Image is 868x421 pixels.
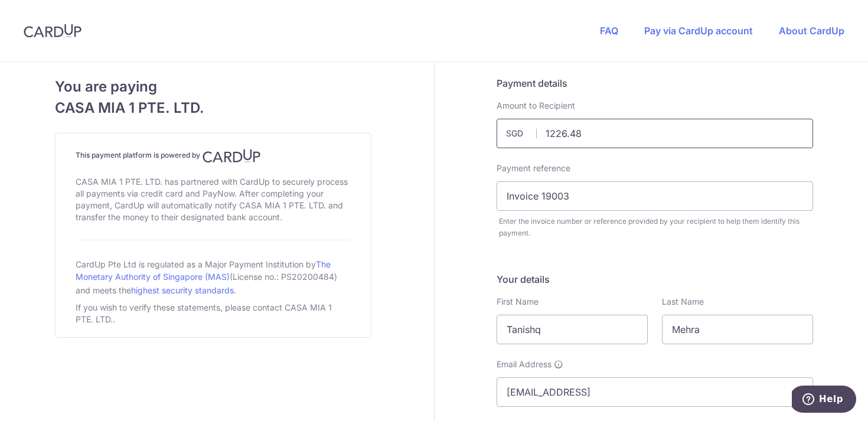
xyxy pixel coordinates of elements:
span: SGD [506,128,537,139]
a: About CardUp [779,25,844,37]
h4: This payment platform is powered by [76,149,351,163]
a: highest security standards [131,285,234,295]
a: FAQ [600,25,618,37]
img: CardUp [203,149,260,163]
div: CASA MIA 1 PTE. LTD. has partnered with CardUp to securely process all payments via credit card a... [76,174,351,226]
h5: Payment details [497,76,813,90]
iframe: Opens a widget where you can find more information [792,386,856,415]
input: Last name [662,315,813,344]
label: First Name [497,296,539,308]
label: Last Name [662,296,704,308]
span: You are paying [55,76,371,97]
label: Amount to Recipient [497,100,575,112]
input: Payment amount [497,119,813,148]
input: Email address [497,377,813,407]
div: Enter the invoice number or reference provided by your recipient to help them identify this payment. [499,216,813,239]
div: If you wish to verify these statements, please contact CASA MIA 1 PTE. LTD.. [76,299,351,328]
label: Payment reference [497,162,570,174]
h5: Your details [497,272,813,286]
img: CardUp [24,24,81,38]
div: CardUp Pte Ltd is regulated as a Major Payment Institution by (License no.: PS20200484) and meets... [76,254,351,299]
span: CASA MIA 1 PTE. LTD. [55,97,371,119]
span: Email Address [497,358,552,370]
input: First name [497,315,648,344]
a: Pay via CardUp account [644,25,753,37]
